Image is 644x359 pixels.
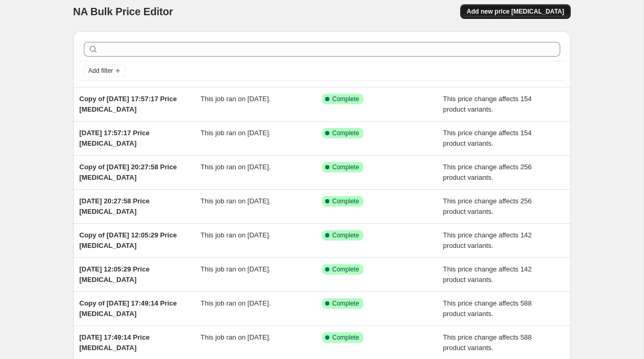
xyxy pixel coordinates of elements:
span: This price change affects 256 product variants. [443,197,532,215]
span: [DATE] 20:27:58 Price [MEDICAL_DATA] [80,197,150,215]
button: Add new price [MEDICAL_DATA] [460,4,570,19]
span: Complete [332,265,359,274]
span: [DATE] 17:57:17 Price [MEDICAL_DATA] [80,129,150,147]
span: NA Bulk Price Editor [73,6,173,17]
span: Complete [332,231,359,240]
span: [DATE] 17:49:14 Price [MEDICAL_DATA] [80,333,150,352]
span: This job ran on [DATE]. [201,163,271,171]
span: Complete [332,333,359,342]
span: Complete [332,197,359,205]
span: This price change affects 588 product variants. [443,299,532,318]
span: [DATE] 12:05:29 Price [MEDICAL_DATA] [80,265,150,284]
span: Add filter [88,67,113,75]
span: Copy of [DATE] 20:27:58 Price [MEDICAL_DATA] [80,163,177,181]
span: Complete [332,129,359,137]
button: Add filter [84,64,126,77]
span: This price change affects 142 product variants. [443,231,532,249]
span: Complete [332,163,359,171]
span: Complete [332,95,359,103]
span: This price change affects 154 product variants. [443,129,532,147]
span: This price change affects 588 product variants. [443,333,532,352]
span: This job ran on [DATE]. [201,231,271,239]
span: Add new price [MEDICAL_DATA] [467,7,564,16]
span: This price change affects 142 product variants. [443,265,532,284]
span: Copy of [DATE] 17:49:14 Price [MEDICAL_DATA] [80,299,177,318]
span: This job ran on [DATE]. [201,129,271,137]
span: This job ran on [DATE]. [201,95,271,103]
span: This price change affects 154 product variants. [443,95,532,113]
span: This price change affects 256 product variants. [443,163,532,181]
span: Copy of [DATE] 17:57:17 Price [MEDICAL_DATA] [80,95,177,113]
span: Complete [332,299,359,308]
span: Copy of [DATE] 12:05:29 Price [MEDICAL_DATA] [80,231,177,249]
span: This job ran on [DATE]. [201,299,271,307]
span: This job ran on [DATE]. [201,197,271,205]
span: This job ran on [DATE]. [201,333,271,341]
span: This job ran on [DATE]. [201,265,271,273]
